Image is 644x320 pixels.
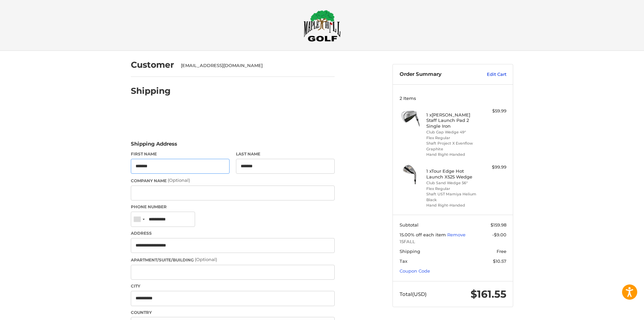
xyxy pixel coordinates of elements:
[426,152,478,157] li: Hand Right-Handed
[181,62,328,69] div: [EMAIL_ADDRESS][DOMAIN_NAME]
[400,258,407,264] span: Tax
[426,202,478,208] li: Hand Right-Handed
[195,257,217,262] small: (Optional)
[426,129,478,135] li: Club Gap Wedge 49°
[131,310,335,316] label: Country
[131,177,335,184] label: Company Name
[131,140,177,151] legend: Shipping Address
[131,86,171,96] h2: Shipping
[497,249,506,254] span: Free
[447,232,466,237] a: Remove
[472,71,506,78] a: Edit Cart
[471,288,506,300] span: $161.55
[426,168,478,179] h4: 1 x Tour Edge Hot Launch X525 Wedge
[426,112,478,129] h4: 1 x [PERSON_NAME] Staff Launch Pad 2 Single Iron
[400,249,420,254] span: Shipping
[493,258,506,264] span: $10.57
[400,291,427,297] span: Total (USD)
[131,204,335,210] label: Phone Number
[131,230,335,236] label: Address
[426,180,478,186] li: Club Sand Wedge 56°
[400,71,472,78] h3: Order Summary
[400,232,447,237] span: 15.00% off each item
[131,283,335,289] label: City
[131,151,230,157] label: First Name
[426,186,478,192] li: Flex Regular
[426,135,478,141] li: Flex Regular
[480,164,506,171] div: $99.99
[400,268,430,274] a: Coupon Code
[491,222,506,228] span: $159.98
[131,60,174,70] h2: Customer
[480,108,506,114] div: $59.99
[131,256,335,263] label: Apartment/Suite/Building
[492,232,506,237] span: -$9.00
[236,151,335,157] label: Last Name
[304,10,341,42] img: Maple Hill Golf
[426,141,478,152] li: Shaft Project X Evenflow Graphite
[400,238,506,245] span: 15FALL
[400,95,506,101] h3: 2 Items
[426,191,478,202] li: Shaft UST Mamiya Helium Black
[168,177,190,183] small: (Optional)
[400,222,419,228] span: Subtotal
